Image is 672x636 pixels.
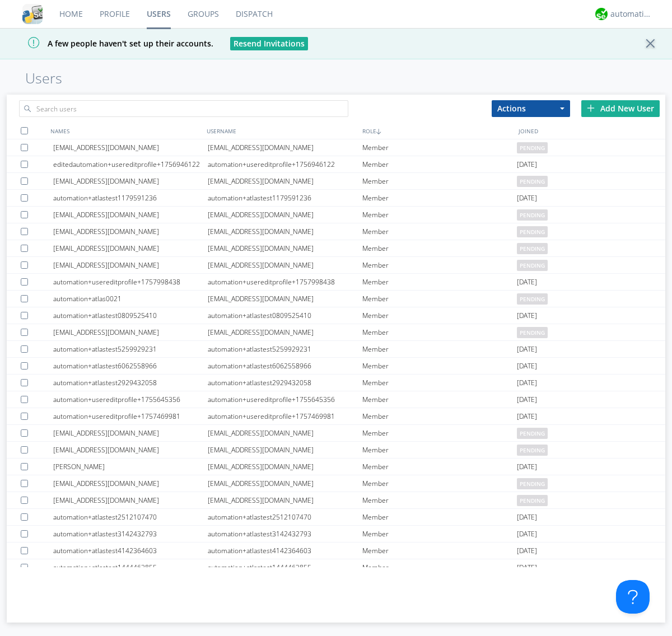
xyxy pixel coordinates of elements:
[610,8,652,20] div: automation+atlas
[595,8,608,20] img: d2d01cd9b4174d08988066c6d424eccd
[53,543,208,559] div: automation+atlastest4142364603
[362,492,517,508] div: Member
[517,445,548,456] span: pending
[581,100,660,117] div: Add New User
[53,442,208,458] div: [EMAIL_ADDRESS][DOMAIN_NAME]
[517,375,537,391] span: [DATE]
[208,190,362,206] div: automation+atlastest1179591236
[517,478,548,489] span: pending
[362,459,517,475] div: Member
[53,307,208,324] div: automation+atlastest0809525410
[7,274,665,291] a: automation+usereditprofile+1757998438automation+usereditprofile+1757998438Member[DATE]
[362,509,517,525] div: Member
[7,459,665,475] a: [PERSON_NAME][EMAIL_ADDRESS][DOMAIN_NAME]Member[DATE]
[362,240,517,256] div: Member
[362,291,517,307] div: Member
[208,358,362,374] div: automation+atlastest6062558966
[53,257,208,273] div: [EMAIL_ADDRESS][DOMAIN_NAME]
[517,559,537,576] span: [DATE]
[362,341,517,357] div: Member
[53,341,208,357] div: automation+atlastest5259929231
[208,156,362,172] div: automation+usereditprofile+1756946122
[19,100,348,117] input: Search users
[53,391,208,408] div: automation+usereditprofile+1755645356
[517,341,537,358] span: [DATE]
[362,526,517,542] div: Member
[208,492,362,508] div: [EMAIL_ADDRESS][DOMAIN_NAME]
[7,492,665,509] a: [EMAIL_ADDRESS][DOMAIN_NAME][EMAIL_ADDRESS][DOMAIN_NAME]Memberpending
[208,307,362,324] div: automation+atlastest0809525410
[7,526,665,543] a: automation+atlastest3142432793automation+atlastest3142432793Member[DATE]
[517,176,548,187] span: pending
[230,37,308,50] button: Resend Invitations
[517,459,537,475] span: [DATE]
[517,408,537,425] span: [DATE]
[53,559,208,576] div: automation+atlastest1444463855
[208,257,362,273] div: [EMAIL_ADDRESS][DOMAIN_NAME]
[517,526,537,543] span: [DATE]
[517,327,548,338] span: pending
[7,559,665,576] a: automation+atlastest1444463855automation+atlastest1444463855Member[DATE]
[8,38,213,49] span: A few people haven't set up their accounts.
[362,257,517,273] div: Member
[208,274,362,290] div: automation+usereditprofile+1757998438
[7,341,665,358] a: automation+atlastest5259929231automation+atlastest5259929231Member[DATE]
[7,173,665,190] a: [EMAIL_ADDRESS][DOMAIN_NAME][EMAIL_ADDRESS][DOMAIN_NAME]Memberpending
[53,509,208,525] div: automation+atlastest2512107470
[7,156,665,173] a: editedautomation+usereditprofile+1756946122automation+usereditprofile+1756946122Member[DATE]
[362,358,517,374] div: Member
[208,173,362,189] div: [EMAIL_ADDRESS][DOMAIN_NAME]
[7,408,665,425] a: automation+usereditprofile+1757469981automation+usereditprofile+1757469981Member[DATE]
[7,391,665,408] a: automation+usereditprofile+1755645356automation+usereditprofile+1755645356Member[DATE]
[22,4,43,24] img: cddb5a64eb264b2086981ab96f4c1ba7
[53,375,208,391] div: automation+atlastest2929432058
[362,425,517,441] div: Member
[53,156,208,172] div: editedautomation+usereditprofile+1756946122
[208,475,362,492] div: [EMAIL_ADDRESS][DOMAIN_NAME]
[7,223,665,240] a: [EMAIL_ADDRESS][DOMAIN_NAME][EMAIL_ADDRESS][DOMAIN_NAME]Memberpending
[208,459,362,475] div: [EMAIL_ADDRESS][DOMAIN_NAME]
[7,543,665,559] a: automation+atlastest4142364603automation+atlastest4142364603Member[DATE]
[362,442,517,458] div: Member
[517,543,537,559] span: [DATE]
[517,358,537,375] span: [DATE]
[360,123,516,139] div: ROLE
[362,475,517,492] div: Member
[362,156,517,172] div: Member
[517,428,548,439] span: pending
[208,375,362,391] div: automation+atlastest2929432058
[208,139,362,156] div: [EMAIL_ADDRESS][DOMAIN_NAME]
[7,139,665,156] a: [EMAIL_ADDRESS][DOMAIN_NAME][EMAIL_ADDRESS][DOMAIN_NAME]Memberpending
[517,509,537,526] span: [DATE]
[53,459,208,475] div: [PERSON_NAME]
[53,408,208,424] div: automation+usereditprofile+1757469981
[208,425,362,441] div: [EMAIL_ADDRESS][DOMAIN_NAME]
[362,375,517,391] div: Member
[208,324,362,340] div: [EMAIL_ADDRESS][DOMAIN_NAME]
[48,123,204,139] div: NAMES
[516,123,672,139] div: JOINED
[517,156,537,173] span: [DATE]
[53,492,208,508] div: [EMAIL_ADDRESS][DOMAIN_NAME]
[362,559,517,576] div: Member
[53,207,208,223] div: [EMAIL_ADDRESS][DOMAIN_NAME]
[362,223,517,240] div: Member
[53,139,208,156] div: [EMAIL_ADDRESS][DOMAIN_NAME]
[7,375,665,391] a: automation+atlastest2929432058automation+atlastest2929432058Member[DATE]
[53,173,208,189] div: [EMAIL_ADDRESS][DOMAIN_NAME]
[7,324,665,341] a: [EMAIL_ADDRESS][DOMAIN_NAME][EMAIL_ADDRESS][DOMAIN_NAME]Memberpending
[362,173,517,189] div: Member
[208,442,362,458] div: [EMAIL_ADDRESS][DOMAIN_NAME]
[517,243,548,254] span: pending
[7,207,665,223] a: [EMAIL_ADDRESS][DOMAIN_NAME][EMAIL_ADDRESS][DOMAIN_NAME]Memberpending
[362,190,517,206] div: Member
[517,209,548,221] span: pending
[517,293,548,305] span: pending
[362,307,517,324] div: Member
[7,291,665,307] a: automation+atlas0021[EMAIL_ADDRESS][DOMAIN_NAME]Memberpending
[53,274,208,290] div: automation+usereditprofile+1757998438
[587,104,595,112] img: plus.svg
[208,207,362,223] div: [EMAIL_ADDRESS][DOMAIN_NAME]
[208,240,362,256] div: [EMAIL_ADDRESS][DOMAIN_NAME]
[7,442,665,459] a: [EMAIL_ADDRESS][DOMAIN_NAME][EMAIL_ADDRESS][DOMAIN_NAME]Memberpending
